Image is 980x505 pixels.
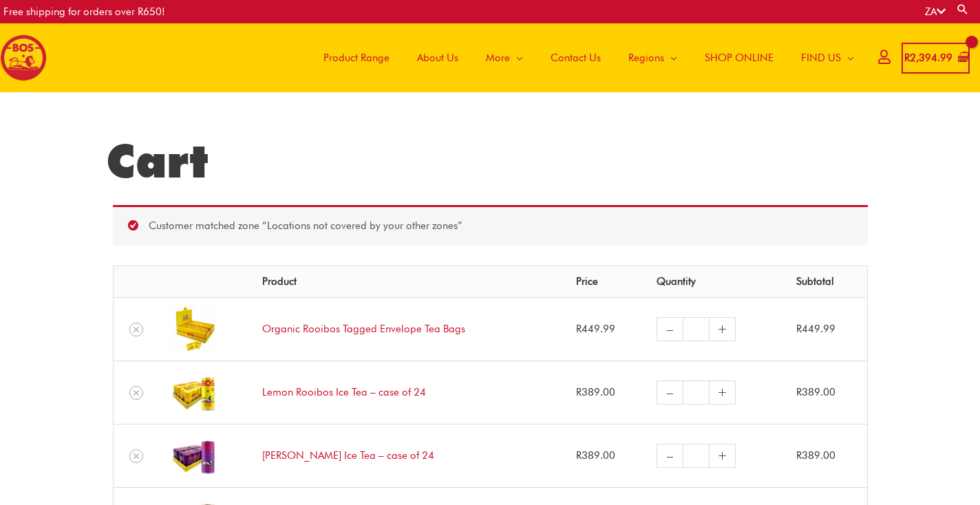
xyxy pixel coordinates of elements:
a: Organic Rooibos Tagged Envelope Tea Bags [262,323,465,335]
h1: Cart [106,133,875,189]
span: R [796,449,802,462]
span: Contact Us [551,37,601,78]
th: Product [252,266,566,298]
img: Berry Rooibos Ice Tea - case of 24 [170,432,218,480]
div: Customer matched zone “Locations not covered by your other zones” [113,205,868,245]
a: – [657,317,683,341]
span: R [904,52,910,64]
a: Regions [615,23,691,92]
span: FIND US [801,37,841,78]
a: + [710,380,736,405]
th: Price [566,266,646,298]
input: Product quantity [683,444,710,468]
bdi: 2,394.99 [904,52,952,64]
a: View Shopping Cart, 6 items [902,43,970,74]
bdi: 389.00 [796,386,835,398]
bdi: 449.99 [796,323,835,335]
span: R [796,323,802,335]
bdi: 389.00 [796,449,835,462]
a: About Us [403,23,472,92]
span: R [576,449,582,462]
bdi: 389.00 [576,449,615,462]
th: Quantity [646,266,787,298]
img: Lemon Rooibos Ice Tea - case of 24 [170,369,218,417]
th: Subtotal [786,266,866,298]
a: More [472,23,537,92]
a: [PERSON_NAME] Ice Tea – case of 24 [262,449,434,462]
input: Product quantity [683,380,710,405]
a: + [710,317,736,341]
a: Lemon Rooibos Ice Tea – case of 24 [262,386,426,398]
bdi: 389.00 [576,386,615,398]
span: R [796,386,802,398]
span: Regions [628,37,664,78]
img: Organic Rooibos Tagged Envelope Tea Bags [170,305,218,354]
a: Search button [956,3,970,16]
a: – [657,444,683,468]
a: Remove Berry Rooibos Ice Tea - case of 24 from cart [129,449,143,463]
a: Product Range [310,23,403,92]
span: Product Range [323,37,390,78]
span: R [576,323,582,335]
input: Product quantity [683,317,710,341]
a: – [657,380,683,405]
a: Remove Organic Rooibos Tagged Envelope Tea Bags from cart [129,323,143,336]
span: SHOP ONLINE [705,37,774,78]
span: More [486,37,510,78]
a: Contact Us [537,23,615,92]
span: R [576,386,582,398]
span: About Us [417,37,458,78]
nav: Site Navigation [299,23,868,92]
a: + [710,444,736,468]
a: Remove Lemon Rooibos Ice Tea - case of 24 from cart [129,386,143,400]
bdi: 449.99 [576,323,615,335]
a: SHOP ONLINE [691,23,787,92]
a: ZA [925,6,946,18]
